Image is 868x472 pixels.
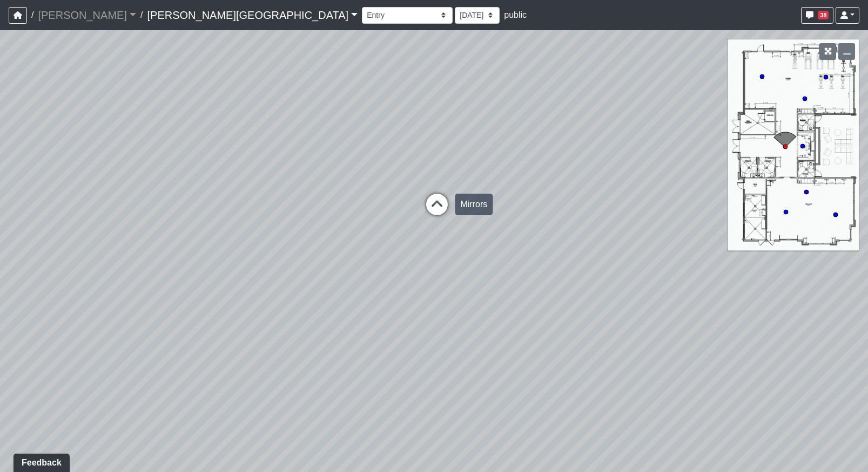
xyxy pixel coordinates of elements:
[136,4,147,26] span: /
[455,194,493,215] div: Mirrors
[147,4,358,26] a: [PERSON_NAME][GEOGRAPHIC_DATA]
[504,10,527,19] span: public
[38,4,136,26] a: [PERSON_NAME]
[801,7,833,24] button: 38
[818,11,829,19] span: 38
[27,4,38,26] span: /
[8,450,72,472] iframe: Ybug feedback widget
